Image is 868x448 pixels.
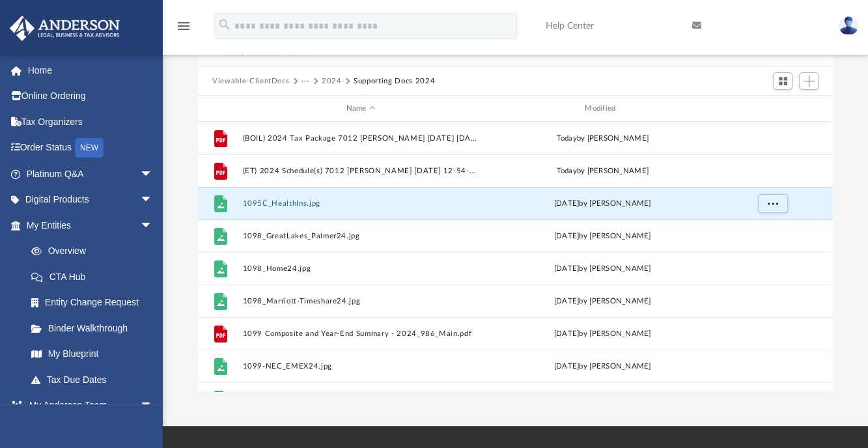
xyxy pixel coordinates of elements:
[18,367,173,393] a: Tax Due Dates
[243,199,479,208] button: 1095C_HealthIns.jpg
[75,138,104,158] div: NEW
[9,57,173,83] a: Home
[243,134,479,143] button: (BOIL) 2024 Tax Package 7012 [PERSON_NAME] [DATE] [DATE] AM.pdf
[243,297,479,305] button: 1098_Marriott-Timeshare24.jpg
[354,76,435,87] button: Supporting Docs 2024
[9,109,173,135] a: Tax Organizers
[198,122,833,391] div: grid
[176,25,191,34] a: menu
[243,264,479,273] button: 1098_Home24.jpg
[484,165,721,177] div: by [PERSON_NAME]
[243,362,479,371] button: 1099-NEC_EMEX24.jpg
[484,103,721,115] div: Modified
[217,18,232,32] i: search
[212,76,289,87] button: Viewable-ClientDocs
[18,238,173,264] a: Overview
[140,212,166,239] span: arrow_drop_down
[799,72,819,91] button: Add
[322,76,342,87] button: 2024
[557,135,577,142] span: today
[484,133,721,145] div: by [PERSON_NAME]
[18,290,173,316] a: Entity Change Request
[140,393,166,419] span: arrow_drop_down
[140,187,166,214] span: arrow_drop_down
[301,76,310,87] button: ···
[484,328,721,340] div: [DATE] by [PERSON_NAME]
[484,263,721,275] div: [DATE] by [PERSON_NAME]
[204,103,236,115] div: id
[484,361,721,372] div: [DATE] by [PERSON_NAME]
[243,167,479,175] button: (ET) 2024 Schedule(s) 7012 [PERSON_NAME] [DATE] 12-54-23 AM.pdf
[176,18,191,34] i: menu
[18,341,166,367] a: My Blueprint
[9,187,173,213] a: Digital Productsarrow_drop_down
[243,232,479,240] button: 1098_GreatLakes_Palmer24.jpg
[557,167,577,175] span: today
[6,16,124,41] img: Anderson Advisors Platinum Portal
[140,161,166,188] span: arrow_drop_down
[9,212,173,238] a: My Entitiesarrow_drop_down
[773,72,792,91] button: Switch to Grid View
[9,83,173,109] a: Online Ordering
[484,231,721,242] div: [DATE] by [PERSON_NAME]
[9,135,173,161] a: Order StatusNEW
[9,393,166,419] a: My Anderson Teamarrow_drop_down
[18,315,173,341] a: Binder Walkthrough
[242,103,479,115] div: Name
[484,296,721,307] div: [DATE] by [PERSON_NAME]
[243,329,479,338] button: 1099 Composite and Year-End Summary - 2024_986_Main.pdf
[758,194,788,214] button: More options
[726,103,817,115] div: id
[839,16,858,35] img: User Pic
[9,161,173,187] a: Platinum Q&Aarrow_drop_down
[18,264,173,290] a: CTA Hub
[484,198,721,210] div: [DATE] by [PERSON_NAME]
